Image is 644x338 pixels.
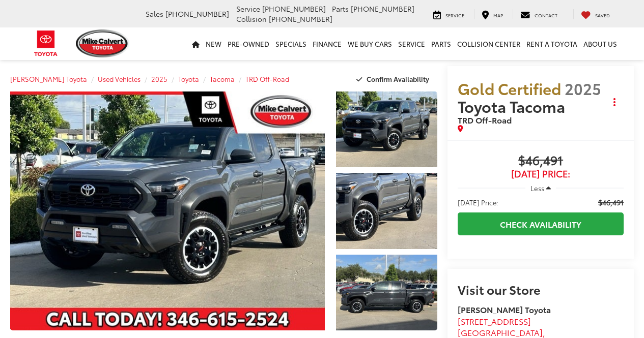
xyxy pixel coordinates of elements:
img: 2025 Toyota Tacoma TRD Off-Road [335,172,438,250]
a: My Saved Vehicles [573,9,618,19]
a: Tacoma [210,74,235,83]
img: Mike Calvert Toyota [76,29,130,57]
button: Less [525,179,556,197]
span: Contact [535,12,557,18]
span: $46,491 [458,153,624,169]
a: Check Availability [458,212,624,235]
span: [PHONE_NUMBER] [165,9,229,19]
button: Actions [606,94,624,111]
a: Service [395,27,428,60]
span: Parts [332,4,349,14]
span: Map [493,12,503,18]
strong: [PERSON_NAME] Toyota [458,303,551,315]
a: TRD Off-Road [245,74,289,83]
span: dropdown dots [613,98,615,106]
span: Less [530,183,544,193]
button: Confirm Availability [351,70,438,88]
span: Service [445,12,464,18]
span: [STREET_ADDRESS] [458,315,531,327]
a: Specials [272,27,310,60]
span: [DATE] Price: [458,197,498,207]
span: Sales [146,9,163,19]
a: Expand Photo 1 [336,91,437,167]
a: [PERSON_NAME] Toyota [10,74,87,83]
span: Confirm Availability [367,74,429,83]
span: Collision [236,14,267,24]
span: [PHONE_NUMBER] [262,4,326,14]
a: Parts [428,27,454,60]
img: 2025 Toyota Tacoma TRD Off-Road [335,90,438,168]
span: Service [236,4,260,14]
a: Expand Photo 3 [336,255,437,330]
a: Used Vehicles [98,74,141,83]
span: Gold Certified [458,77,561,99]
a: Toyota [178,74,199,83]
img: 2025 Toyota Tacoma TRD Off-Road [335,254,438,331]
img: 2025 Toyota Tacoma TRD Off-Road [7,91,328,331]
a: About Us [580,27,620,60]
a: 2025 [151,74,167,83]
a: WE BUY CARS [345,27,395,60]
a: Contact [513,9,565,19]
span: [DATE] Price: [458,169,624,179]
span: [GEOGRAPHIC_DATA] [458,326,543,338]
a: Pre-Owned [225,27,272,60]
span: [PHONE_NUMBER] [269,14,332,24]
a: Map [474,9,511,19]
h2: Visit our Store [458,283,624,296]
a: Rent a Toyota [523,27,580,60]
img: Toyota [27,27,65,60]
a: Service [426,9,472,19]
a: Expand Photo 2 [336,173,437,249]
a: Home [189,27,203,60]
span: 2025 [565,77,601,99]
a: Collision Center [454,27,523,60]
a: Expand Photo 0 [10,91,325,330]
span: [PHONE_NUMBER] [351,4,414,14]
a: Finance [310,27,345,60]
span: Saved [595,12,610,18]
a: New [203,27,225,60]
span: $46,491 [598,197,624,207]
span: TRD Off-Road [458,114,512,126]
span: Toyota Tacoma [458,95,569,117]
